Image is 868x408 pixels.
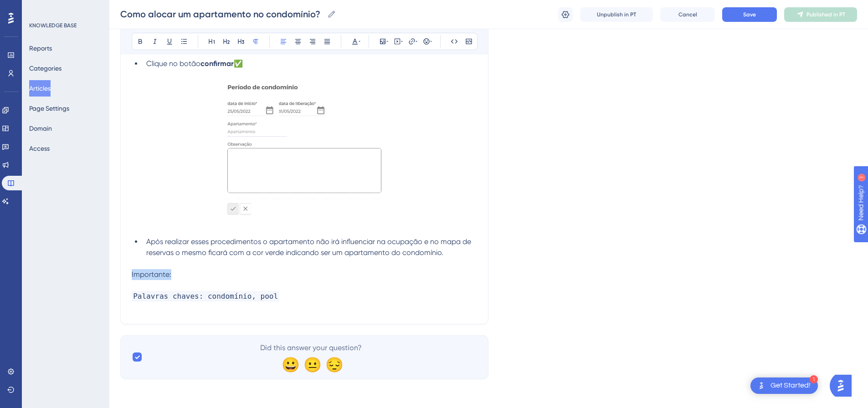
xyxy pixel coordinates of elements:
button: Published in PT [784,7,857,22]
span: Did this answer your question? [260,342,362,353]
button: Reports [29,40,52,56]
span: ✅ [234,59,243,68]
iframe: UserGuiding AI Assistant Launcher [830,372,857,399]
span: Save [743,11,756,18]
div: 😔 [325,357,340,372]
div: Get Started! [770,381,811,391]
span: Cancel [678,11,697,18]
button: Cancel [660,7,715,22]
span: Clique no botão [146,59,200,68]
input: Article Name [120,8,324,20]
div: 😐 [303,357,318,372]
strong: confirmar [200,59,234,68]
span: Unpublish in PT [597,11,636,18]
span: Published in PT [806,11,845,18]
span: Palavras chaves: condomínio, pool [132,291,279,301]
img: launcher-image-alternative-text [756,380,767,391]
button: Articles [29,80,51,97]
button: Unpublish in PT [580,7,653,22]
div: Open Get Started! checklist, remaining modules: 1 [750,377,818,394]
span: Importante: [132,270,171,279]
div: KNOWLEDGE BASE [29,22,77,29]
button: Domain [29,120,52,137]
div: 1 [810,375,818,383]
div: 1 [63,5,66,12]
div: 😀 [282,357,296,372]
button: Save [722,7,777,22]
span: Need Help? [21,2,57,13]
span: Após realizar esses procedimentos o apartamento não irá influenciar na ocupação e no mapa de rese... [146,237,473,257]
button: Page Settings [29,100,69,117]
button: Categories [29,60,62,76]
button: Access [29,140,50,157]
